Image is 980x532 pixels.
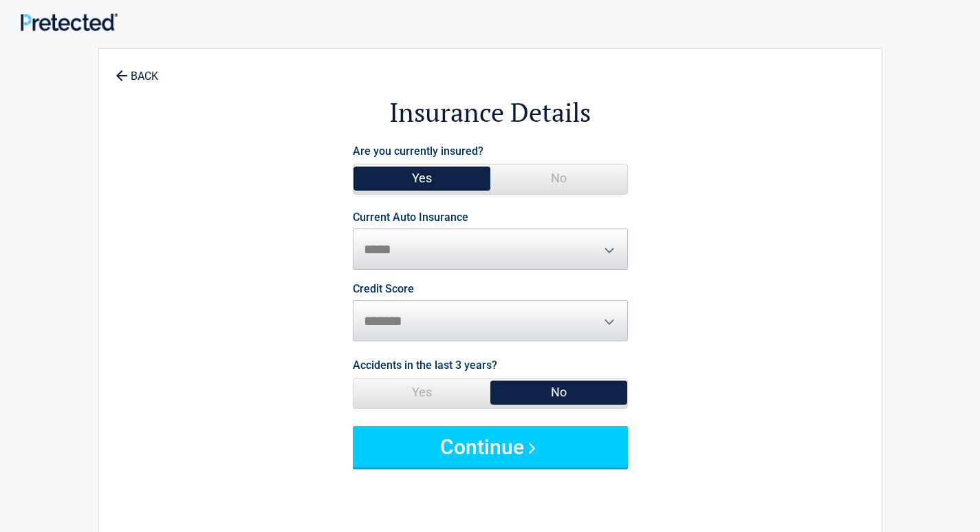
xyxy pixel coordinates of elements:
label: Are you currently insured? [353,142,483,160]
img: Main Logo [21,13,118,31]
span: No [490,164,627,192]
label: Accidents in the last 3 years? [353,356,497,374]
span: No [490,379,627,406]
label: Credit Score [353,284,414,295]
span: Yes [353,164,490,192]
button: Continue [353,426,628,467]
h2: Insurance Details [175,95,806,130]
a: BACK [113,58,161,82]
span: Yes [353,379,490,406]
label: Current Auto Insurance [353,212,468,223]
